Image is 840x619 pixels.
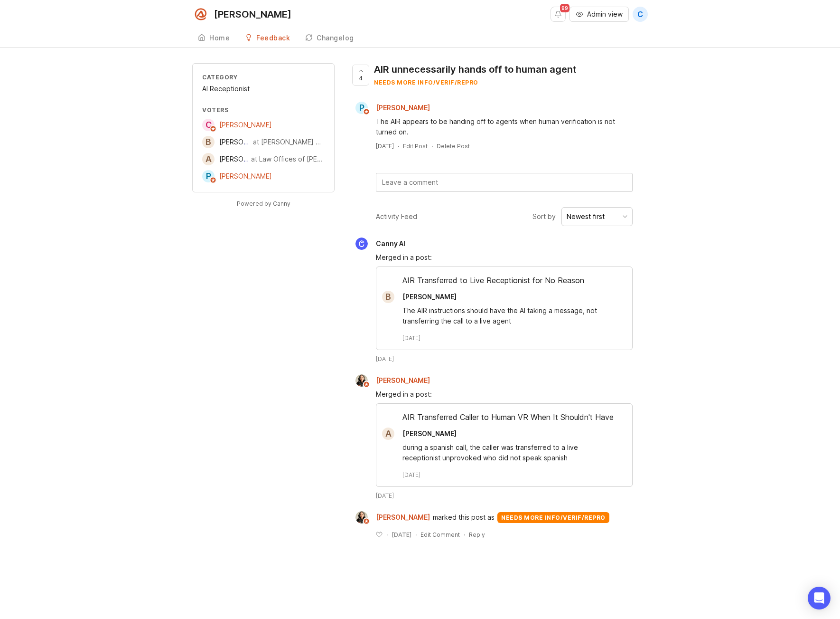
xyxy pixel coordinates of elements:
a: B[PERSON_NAME]at [PERSON_NAME] Financial Group [202,136,325,148]
a: B[PERSON_NAME] [376,291,464,303]
span: 99 [560,4,569,12]
div: Merged in a post: [376,389,633,400]
a: P[PERSON_NAME] [202,170,272,182]
div: Edit Comment [420,531,460,539]
div: Delete Post [437,142,470,150]
img: Ysabelle Eugenio [355,374,368,387]
div: Voters [202,106,325,114]
div: Category [202,73,325,81]
img: Ysabelle Eugenio [355,511,368,524]
time: [DATE] [392,531,411,538]
img: Canny AI [355,238,368,250]
div: · [415,531,417,539]
img: member badge [363,381,370,388]
div: Feedback [256,35,290,41]
time: [DATE] [402,471,420,479]
a: Powered by Canny [235,198,292,209]
div: AIR unnecessarily hands off to human agent [374,63,576,76]
div: B [382,291,394,303]
a: P[PERSON_NAME] [350,102,438,114]
time: [DATE] [402,334,420,342]
time: [DATE] [376,143,394,150]
span: [PERSON_NAME] [376,512,430,523]
div: A [202,153,215,165]
div: at Law Offices of [PERSON_NAME], P.A [251,154,325,164]
div: A [382,428,394,440]
div: · [431,142,433,150]
div: Edit Post [403,142,428,150]
div: B [202,136,215,148]
span: Sort by [532,211,556,222]
span: 4 [359,74,363,82]
div: during a spanish call, the caller was transferred to a live receptionist unprovoked who did not s... [402,442,617,463]
div: at [PERSON_NAME] Financial Group [253,137,325,147]
img: member badge [210,177,217,184]
div: Home [209,35,230,41]
img: Smith.ai logo [192,6,209,23]
div: · [398,142,399,150]
a: Ysabelle Eugenio[PERSON_NAME] [350,374,438,387]
div: · [386,531,388,539]
div: Merged in a post: [376,252,633,263]
div: [PERSON_NAME] [214,10,291,19]
div: Reply [469,531,485,539]
a: Changelog [299,29,360,48]
img: member badge [363,518,370,525]
span: [PERSON_NAME] [402,429,457,438]
a: C[PERSON_NAME] [202,119,272,131]
button: C [633,7,648,22]
div: The AIR instructions should have the AI taking a message, not transferring the call to a live agent [402,305,617,326]
div: Activity Feed [376,211,417,222]
div: Changelog [317,35,354,41]
span: Canny AI [376,239,405,248]
span: [PERSON_NAME] [402,293,457,301]
time: [DATE] [376,492,394,500]
span: [PERSON_NAME] [219,138,272,146]
a: [DATE] [376,142,394,150]
time: [DATE] [376,355,394,363]
div: AI Receptionist [202,84,325,94]
span: [PERSON_NAME] [376,104,430,112]
span: [PERSON_NAME] [219,172,272,180]
div: P [355,102,368,114]
a: Ysabelle Eugenio[PERSON_NAME] [350,511,433,524]
div: C [202,119,215,131]
span: C [637,9,643,20]
div: The AIR appears to be handing off to agents when human verification is not turned on. [376,116,633,137]
span: [PERSON_NAME] [219,121,272,129]
a: Feedback [239,29,296,48]
span: [PERSON_NAME] [376,376,430,384]
div: P [202,170,215,182]
a: A[PERSON_NAME]at Law Offices of [PERSON_NAME], P.A [202,153,325,165]
span: Admin view [587,10,623,19]
div: Newest first [567,211,605,222]
button: Notifications [551,7,566,22]
span: [PERSON_NAME] [219,155,272,163]
div: needs more info/verif/repro [374,78,576,86]
div: AIR Transferred to Live Receptionist for No Reason [376,275,632,291]
a: A[PERSON_NAME] [376,428,464,440]
div: · [464,531,465,539]
div: needs more info/verif/repro [497,512,609,523]
button: 4 [352,65,369,86]
span: marked this post as [433,512,495,523]
div: Open Intercom Messenger [808,587,831,609]
a: Home [192,29,235,48]
button: Admin view [569,7,629,22]
img: member badge [363,108,370,115]
div: AIR Transferred Caller to Human VR When It Shouldn't Have [376,411,632,428]
img: member badge [210,125,217,133]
